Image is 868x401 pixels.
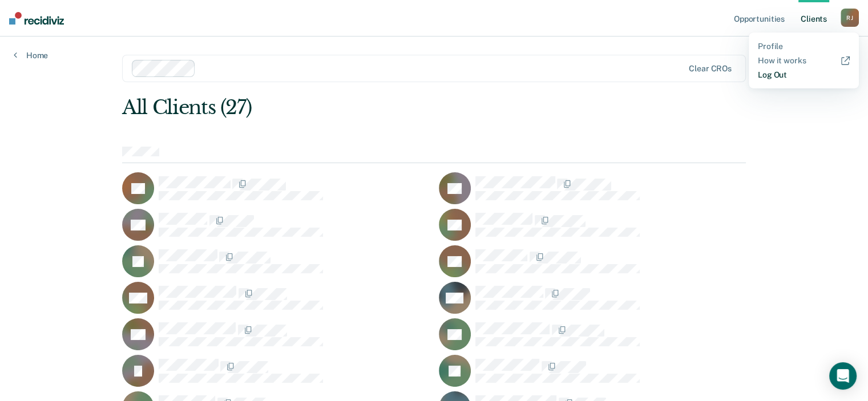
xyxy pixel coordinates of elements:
a: Profile [758,42,850,51]
div: Open Intercom Messenger [829,362,857,390]
div: R J [841,9,859,27]
a: Home [14,50,48,60]
a: How it works [758,56,850,66]
img: Recidiviz [9,12,64,25]
a: Log Out [758,70,850,80]
div: All Clients (27) [122,96,621,119]
div: Clear CROs [689,64,732,74]
button: RJ [841,9,859,27]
